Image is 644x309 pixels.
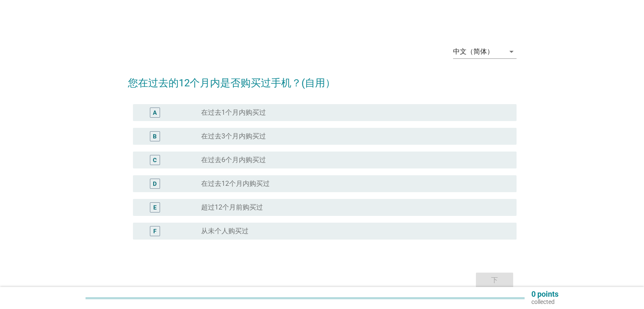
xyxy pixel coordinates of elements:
[201,227,249,235] label: 从未个人购买过
[153,108,157,117] div: A
[201,156,266,164] label: 在过去6个月内购买过
[153,156,157,165] div: C
[201,203,263,212] label: 超过12个月前购买过
[531,290,558,298] p: 0 points
[153,227,157,236] div: F
[153,203,157,212] div: E
[153,179,157,188] div: D
[453,48,494,55] div: 中文（简体）
[531,298,558,306] p: collected
[153,132,157,141] div: B
[506,47,517,57] i: arrow_drop_down
[128,67,517,91] h2: 您在过去的12个月内是否购买过手机？(自用）
[201,132,266,141] label: 在过去3个月内购买过
[201,179,270,188] label: 在过去12个月内购买过
[201,108,266,117] label: 在过去1个月内购买过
